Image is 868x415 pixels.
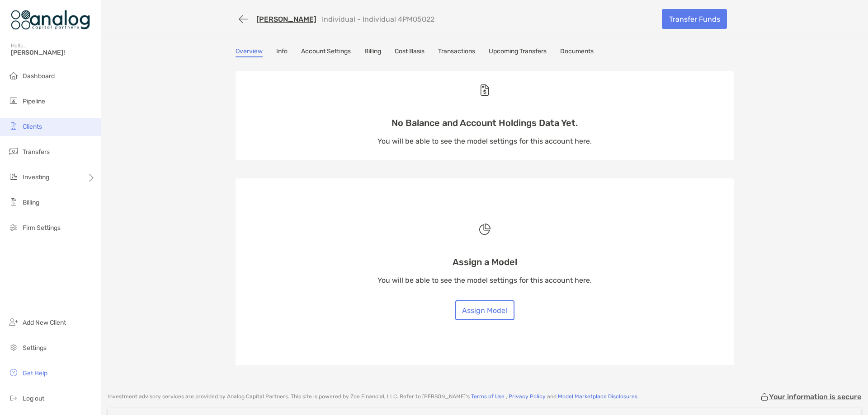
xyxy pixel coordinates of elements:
[256,15,316,23] a: [PERSON_NAME]
[23,224,61,232] span: Firm Settings
[8,367,19,378] img: get-help icon
[11,49,95,56] span: [PERSON_NAME]!
[23,199,39,206] span: Billing
[276,47,288,57] a: Info
[23,72,55,80] span: Dashboard
[8,317,19,327] img: add_new_client icon
[8,222,19,233] img: firm-settings icon
[236,47,263,57] a: Overview
[662,9,727,29] a: Transfer Funds
[23,319,66,326] span: Add New Client
[377,117,592,129] p: No Balance and Account Holdings Data Yet.
[8,392,19,403] img: logout icon
[322,15,434,23] p: Individual - Individual 4PM05022
[8,171,19,182] img: investing icon
[8,196,19,207] img: billing icon
[438,47,475,57] a: Transactions
[8,95,19,106] img: pipeline icon
[108,393,639,400] p: Investment advisory services are provided by Analog Capital Partners . This site is powered by Zo...
[23,369,47,377] span: Get Help
[8,121,19,131] img: clients icon
[23,173,49,181] span: Investing
[377,256,592,268] p: Assign a Model
[558,393,637,400] a: Model Marketplace Disclosures
[23,123,42,131] span: Clients
[377,275,592,286] p: You will be able to see the model settings for this account here.
[8,342,19,353] img: settings icon
[23,344,47,352] span: Settings
[301,47,351,57] a: Account Settings
[11,4,90,36] img: Zoe Logo
[509,393,546,400] a: Privacy Policy
[560,47,594,57] a: Documents
[8,70,19,81] img: dashboard icon
[8,146,19,157] img: transfers icon
[364,47,381,57] a: Billing
[23,98,45,105] span: Pipeline
[489,47,547,57] a: Upcoming Transfers
[377,135,592,147] p: You will be able to see the model settings for this account here.
[23,395,44,402] span: Log out
[769,392,861,401] p: Your information is secure
[395,47,425,57] a: Cost Basis
[23,148,50,156] span: Transfers
[471,393,505,400] a: Terms of Use
[455,300,514,320] button: Assign Model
